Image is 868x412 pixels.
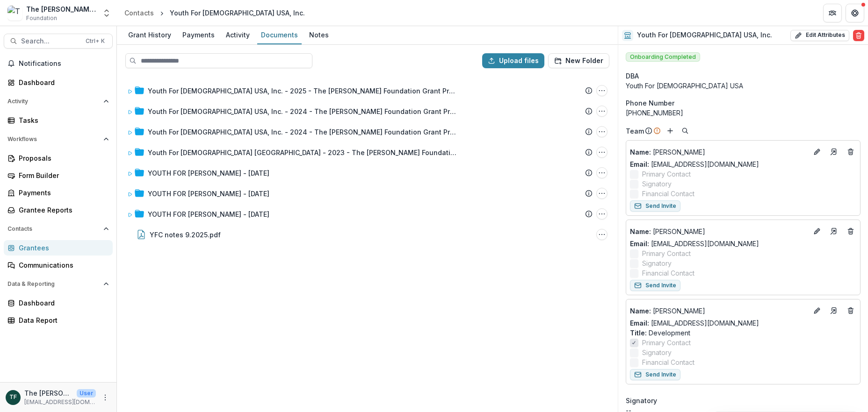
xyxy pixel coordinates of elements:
img: The Bolick Foundation [7,6,22,21]
button: YFC notes 9.2025.pdf Options [596,229,608,240]
span: Contacts [7,226,100,232]
button: Add [665,125,676,136]
div: Form Builder [19,170,105,180]
p: User [77,389,96,398]
span: Financial Contact [642,268,694,278]
a: Form Builder [4,168,113,183]
div: Data Report [19,315,105,325]
div: Youth For [DEMOGRAPHIC_DATA] USA, Inc. - 2024 - The [PERSON_NAME] Foundation Grant Proposal Appli... [148,107,456,116]
button: Send Invite [630,200,680,212]
button: Edit Attributes [790,30,849,41]
a: Proposals [4,150,113,166]
button: Send Invite [630,369,680,380]
div: Grantees [19,243,105,253]
span: Financial Contact [642,357,694,367]
div: Contacts [124,8,154,18]
div: Payments [19,188,105,198]
div: Communications [19,260,105,270]
button: Youth For Christ USA, Inc. - 2024 - The Bolick Foundation Grant Proposal Application Options [596,106,608,117]
button: Edit [811,226,823,237]
span: Email: [630,160,649,168]
button: Deletes [845,226,856,237]
h2: Youth For [DEMOGRAPHIC_DATA] USA, Inc. [637,31,772,39]
button: Edit [811,146,823,157]
a: Payments [179,26,218,44]
button: Deletes [845,146,856,157]
a: Go to contact [826,224,841,239]
a: Notes [305,26,333,44]
div: The Bolick Foundation [9,394,17,400]
a: Grant History [124,26,175,44]
button: Search... [4,34,113,49]
div: Activity [222,28,253,42]
div: YFC notes 9.2025.pdf [150,230,221,240]
a: Email: [EMAIL_ADDRESS][DOMAIN_NAME] [630,159,759,169]
a: Tasks [4,113,113,128]
span: Financial Contact [642,189,694,199]
button: YOUTH FOR CHRIST - Grant - 07/01/2020 Options [596,208,608,220]
div: YOUTH FOR [PERSON_NAME] - [DATE]YOUTH FOR CHRIST - Grant - 07/01/2020 Options [123,205,611,223]
a: Dashboard [4,75,113,90]
a: Activity [222,26,253,44]
a: Dashboard [4,295,113,311]
div: Youth For [DEMOGRAPHIC_DATA] USA, Inc. - 2025 - The [PERSON_NAME] Foundation Grant Proposal Appli... [148,86,456,96]
span: Primary Contact [642,338,691,348]
span: Search... [21,37,80,45]
a: Email: [EMAIL_ADDRESS][DOMAIN_NAME] [630,318,759,328]
div: [PHONE_NUMBER] [626,108,861,118]
div: YOUTH FOR [PERSON_NAME] - [DATE] [148,209,269,219]
button: Search [680,125,691,136]
a: Data Report [4,313,113,328]
div: Youth For [DEMOGRAPHIC_DATA] USA [626,81,861,91]
div: Grant History [124,28,175,42]
div: Proposals [19,153,105,163]
button: YOUTH FOR CHRIST - Grant - 07/01/2021 Options [596,188,608,199]
button: Upload files [482,53,544,68]
div: Dashboard [19,78,105,87]
span: Data & Reporting [7,281,100,287]
div: Youth For [DEMOGRAPHIC_DATA] USA, Inc. - 2024 - The [PERSON_NAME] Foundation Grant Proposal Appli... [123,102,611,121]
p: [PERSON_NAME] [630,306,808,316]
button: New Folder [548,53,609,68]
button: More [100,392,111,403]
div: Documents [257,28,302,42]
a: Payments [4,185,113,200]
p: [EMAIL_ADDRESS][DOMAIN_NAME] [24,398,96,406]
span: Primary Contact [642,169,691,179]
button: Delete [853,30,864,41]
a: Go to contact [826,303,841,318]
span: Signatory [642,348,672,357]
span: Signatory [642,258,672,268]
div: Youth For [DEMOGRAPHIC_DATA] [GEOGRAPHIC_DATA] - 2023 - The [PERSON_NAME] Foundation Grant Propos... [123,143,611,162]
a: Grantee Reports [4,202,113,218]
span: Name : [630,307,651,315]
button: Youth For Christ USA - 2023 - The Bolick Foundation Grant Proposal Application Options [596,147,608,158]
div: Youth For [DEMOGRAPHIC_DATA] USA, Inc. - 2024 - The [PERSON_NAME] Foundation Grant Proposal Appli... [148,127,456,137]
button: Get Help [846,4,864,22]
a: Email: [EMAIL_ADDRESS][DOMAIN_NAME] [630,239,759,249]
a: Name: [PERSON_NAME] [630,306,808,316]
div: YOUTH FOR [PERSON_NAME] - [DATE] [148,189,269,199]
a: Go to contact [826,144,841,159]
div: Youth For [DEMOGRAPHIC_DATA] USA, Inc. - 2024 - The [PERSON_NAME] Foundation Grant Proposal Appli... [123,122,611,141]
div: Dashboard [19,298,105,308]
span: Signatory [642,179,672,189]
span: Phone Number [626,98,674,108]
button: Open Contacts [4,221,113,236]
div: YOUTH FOR [PERSON_NAME] - [DATE]YOUTH FOR CHRIST - Grant - 07/01/2021 Options [123,184,611,203]
button: Send Invite [630,280,680,291]
button: Open Data & Reporting [4,277,113,291]
button: YOUTH FOR CHRIST - Grant - 07/01/2022 Options [596,167,608,178]
nav: breadcrumb [121,6,309,20]
a: Name: [PERSON_NAME] [630,227,808,236]
span: Email: [630,240,649,248]
a: Grantees [4,240,113,256]
p: [PERSON_NAME] [630,147,808,157]
span: Signatory [626,396,657,405]
button: Partners [823,4,842,22]
span: Notifications [19,60,109,68]
span: Email: [630,319,649,327]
